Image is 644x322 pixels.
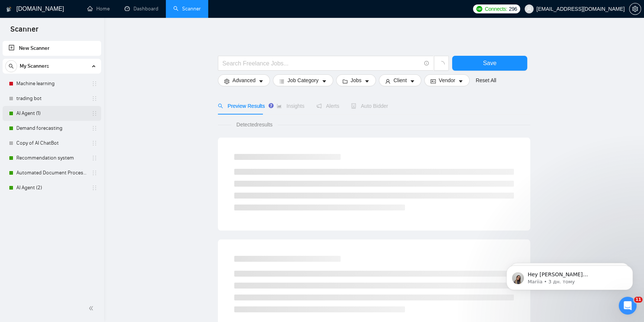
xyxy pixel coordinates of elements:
a: homeHome [87,6,110,12]
span: notification [316,103,322,109]
span: holder [91,125,97,131]
span: Save [483,58,496,68]
a: trading bot [16,91,87,106]
span: holder [91,185,97,191]
a: Machine learning [16,76,87,91]
a: searchScanner [173,6,201,12]
span: Auto Bidder [351,103,388,109]
a: dashboardDashboard [125,6,158,12]
span: My Scanners [20,59,49,74]
button: folderJobscaret-down [336,74,376,86]
a: New Scanner [9,41,95,56]
input: Search Freelance Jobs... [222,59,421,68]
span: caret-down [410,78,415,84]
a: Reset All [476,76,496,84]
span: Preview Results [218,103,265,109]
span: Client [393,76,407,84]
a: Recommendation system [16,151,87,165]
span: holder [91,155,97,161]
span: Job Category [287,76,318,84]
span: Detected results [231,120,278,129]
button: userClientcaret-down [379,74,421,86]
span: Jobs [351,76,362,84]
button: setting [629,3,641,15]
button: settingAdvancedcaret-down [218,74,270,86]
span: idcard [431,78,436,84]
li: New Scanner [3,41,101,56]
img: upwork-logo.png [476,6,482,12]
span: loading [438,61,445,68]
span: folder [342,78,348,84]
button: Save [452,56,527,71]
span: search [218,103,223,109]
span: Alerts [316,103,339,109]
li: My Scanners [3,59,101,195]
span: holder [91,81,97,87]
a: Automated Document Processing [16,165,87,180]
span: Vendor [439,76,455,84]
span: area-chart [277,103,282,109]
span: search [6,64,17,69]
span: double-left [88,305,96,312]
span: holder [91,170,97,176]
img: logo [6,3,12,15]
span: setting [224,78,229,84]
span: bars [279,78,284,84]
a: Demand forecasting [16,121,87,136]
span: 296 [509,5,517,13]
span: 11 [634,297,643,303]
button: barsJob Categorycaret-down [273,74,333,86]
div: Tooltip anchor [268,102,274,109]
span: user [527,6,532,12]
a: setting [629,6,641,12]
span: holder [91,96,97,102]
span: info-circle [424,61,429,66]
span: Insights [277,103,304,109]
button: idcardVendorcaret-down [424,74,470,86]
span: caret-down [364,78,370,84]
span: holder [91,110,97,116]
span: caret-down [258,78,264,84]
iframe: Intercom live chat [619,297,637,315]
span: user [385,78,390,84]
span: robot [351,103,356,109]
span: Advanced [232,76,255,84]
a: AI Agent (1) [16,106,87,121]
a: AI Agent (2) [16,180,87,195]
a: Copy of AI ChatBot [16,136,87,151]
iframe: Intercom notifications повідомлення [495,250,644,302]
span: caret-down [322,78,327,84]
button: search [5,60,17,72]
span: holder [91,140,97,146]
span: Scanner [4,24,44,39]
span: Connects: [485,5,507,13]
span: caret-down [458,78,463,84]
